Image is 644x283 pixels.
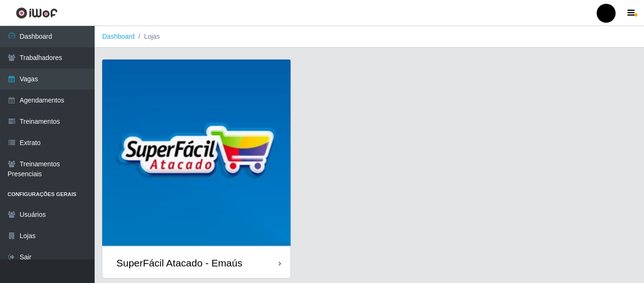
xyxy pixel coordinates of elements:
li: Lojas [135,32,160,42]
nav: breadcrumb [95,26,644,48]
img: CoreUI Logo [16,7,58,19]
a: Dashboard [102,33,135,40]
img: cardImg [102,60,291,248]
div: SuperFácil Atacado - Emaús [116,257,242,269]
a: SuperFácil Atacado - Emaús [102,60,291,278]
